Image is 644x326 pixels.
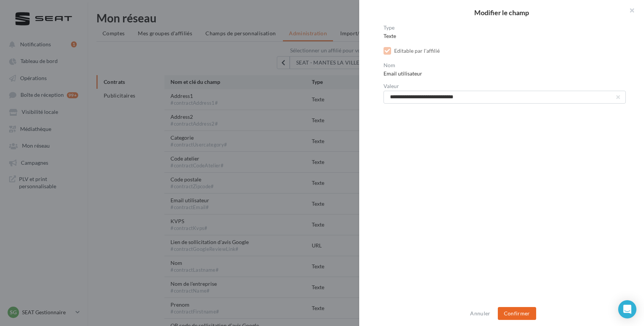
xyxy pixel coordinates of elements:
[467,309,493,318] button: Annuler
[618,300,636,318] div: Open Intercom Messenger
[371,9,632,16] h2: Modifier le champ
[394,47,440,55] div: Editable par l'affilié
[498,307,536,320] button: Confirmer
[384,70,626,77] div: Email utilisateur
[384,83,626,89] label: Valeur
[384,32,626,40] div: Texte
[384,63,626,68] label: Nom
[384,25,626,30] label: Type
